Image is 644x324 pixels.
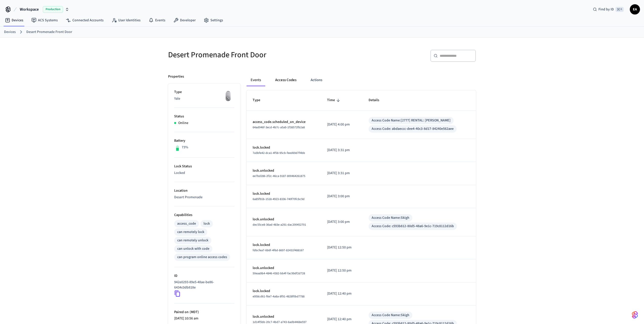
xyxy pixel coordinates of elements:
[177,229,204,235] div: can remotely lock
[271,74,300,86] button: Access Codes
[372,118,451,123] div: Access Code Name: [2777] RENTAL: [PERSON_NAME]
[327,317,356,322] p: [DATE] 12:40 pm
[615,7,624,12] span: ⌘ K
[145,16,169,25] a: Events
[204,221,210,226] div: lock
[200,16,227,25] a: Settings
[589,5,628,14] div: Find by ID⌘ K
[20,6,39,12] span: Workspace
[253,174,305,178] span: ee7bd286-2f2c-46ca-9187-800464261875
[327,219,356,225] p: [DATE] 3:00 pm
[174,164,234,169] p: Lock Status
[62,16,108,25] a: Connected Accounts
[253,197,305,201] span: 6a85f91b-1518-4923-8336-740f70fcbc9d
[327,148,356,153] p: [DATE] 3:31 pm
[174,96,234,101] p: Yale
[253,168,315,173] p: lock.unlocked
[168,74,184,79] p: Properties
[253,217,315,222] p: lock.unlocked
[174,310,234,315] p: Paired on
[178,120,188,126] p: Online
[327,194,356,199] p: [DATE] 3:00 pm
[253,271,305,276] span: 50eaa9b4-4846-4382-bb4f-fac99df2d728
[182,145,188,150] p: 73%
[108,16,145,25] a: User Identities
[253,119,315,125] p: access_code.scheduled_on_device
[1,16,27,25] a: Devices
[327,291,356,296] p: [DATE] 12:40 pm
[247,74,265,86] button: Events
[253,294,305,299] span: e958cd61-f6e7-4a8a-8f91-4828f0bd7788
[630,4,640,14] button: EA
[372,224,454,229] div: Access Code: c593b812-80d5-48a6-9e1c-719c8112d16b
[372,313,409,318] div: Access Code Name: Skigh
[169,16,200,25] a: Developer
[177,238,208,243] div: can remotely unlock
[174,188,234,193] p: Location
[247,74,476,86] div: ant example
[174,138,234,143] p: Battery
[174,280,232,290] p: 942e0293-89e5-48ae-be86-6434c0db818e
[372,126,454,132] div: Access Code: abdaeccc-dee4-40c3-8d17-84240e562aee
[27,16,62,25] a: ACS Systems
[630,5,639,14] span: EA
[174,89,234,95] p: Type
[174,114,234,119] p: Status
[327,245,356,250] p: [DATE] 12:50 pm
[174,212,234,218] p: Capabilities
[177,255,227,260] div: can program online access codes
[327,171,356,176] p: [DATE] 3:31 pm
[253,191,315,196] p: lock.locked
[307,74,326,86] button: Actions
[253,265,315,271] p: lock.unlocked
[177,221,196,226] div: access_code
[177,246,209,251] div: can unlock with code
[222,89,234,102] img: August Wifi Smart Lock 3rd Gen, Silver, Front
[372,215,409,221] div: Access Code Name: Skigh
[327,268,356,273] p: [DATE] 12:50 pm
[168,50,319,60] h5: Desert Promenade Front Door
[174,195,234,200] p: Desert Promenade
[253,289,315,294] p: lock.locked
[632,311,638,319] img: SeamLogoGradient.69752ec5.svg
[327,122,356,127] p: [DATE] 4:00 pm
[43,6,63,13] span: Production
[174,316,234,321] p: [DATE] 10:56 am
[174,170,234,176] p: Locked
[253,242,315,248] p: lock.locked
[369,96,386,104] span: Details
[253,248,304,253] span: fdbcfea7-6b6f-4f6d-8697-82431f488167
[253,151,305,155] span: 7a3bfe42-dca1-4f58-95cb-feed69d7f4bb
[253,125,305,130] span: 64ad046f-3ecd-4b7c-a5a9-1f38572fb2a8
[189,310,199,315] span: ( MDT )
[598,7,614,12] span: Find by ID
[253,223,306,227] span: dec55ce8-36ad-483e-a291-dac200452701
[174,273,234,279] p: ID
[327,96,341,104] span: Time
[4,29,16,35] a: Devices
[26,29,72,35] a: Desert Promenade Front Door
[253,145,315,150] p: lock.locked
[253,314,315,319] p: lock.unlocked
[253,96,267,104] span: Type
